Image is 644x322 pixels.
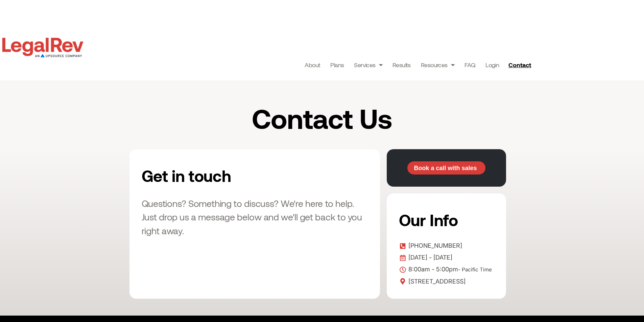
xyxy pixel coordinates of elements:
a: Login [485,60,499,70]
h1: Contact Us [187,104,457,132]
span: [DATE] - [DATE] [407,252,452,263]
span: 8:00am - 5:00pm [407,264,492,275]
a: Book a call with sales [407,161,485,175]
span: [STREET_ADDRESS] [407,276,466,287]
h2: Our Info [399,206,492,234]
h2: Get in touch [142,161,300,190]
a: Services [354,60,382,70]
a: Plans [330,60,344,70]
h3: Questions? Something to discuss? We're here to help. Just drop us a message below and we'll get b... [142,196,368,238]
a: About [305,60,320,70]
span: [PHONE_NUMBER] [407,241,462,251]
a: FAQ [464,60,475,70]
span: - Pacific Time [458,266,492,273]
a: Contact [506,59,535,70]
a: Resources [421,60,454,70]
span: Contact [508,62,531,68]
span: Book a call with sales [414,165,477,171]
nav: Menu [305,60,499,70]
a: Results [392,60,411,70]
a: [PHONE_NUMBER] [399,241,494,251]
